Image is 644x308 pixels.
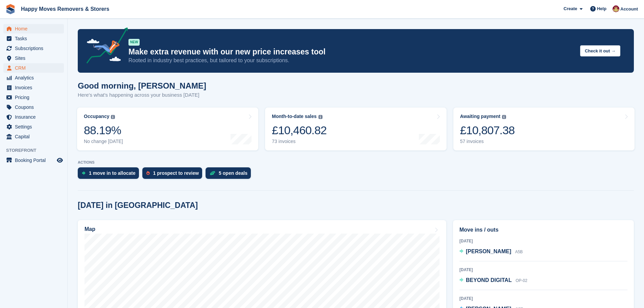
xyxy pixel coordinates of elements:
div: [DATE] [459,295,627,302]
div: 88.19% [84,123,123,137]
span: Booking Portal [15,156,55,165]
div: No change [DATE] [84,139,123,144]
span: Home [15,24,55,33]
p: Make extra revenue with our new price increases tool [128,47,575,57]
a: menu [3,53,64,63]
img: Steven Fry [613,5,619,12]
div: NEW [128,39,140,46]
h2: [DATE] in [GEOGRAPHIC_DATA] [78,201,198,210]
p: Rooted in industry best practices, but tailored to your subscriptions. [128,57,575,64]
span: Sites [15,53,55,63]
img: stora-icon-8386f47178a22dfd0bd8f6a31ec36ba5ce8667c1dd55bd0f319d3a0aa187defe.svg [5,4,16,14]
a: menu [3,132,64,141]
a: menu [3,73,64,82]
span: Storefront [6,147,67,154]
span: Invoices [15,83,55,92]
a: menu [3,112,64,122]
span: Capital [15,132,55,141]
img: icon-info-grey-7440780725fd019a000dd9b08b2336e03edf1995a4989e88bcd33f0948082b44.svg [502,115,506,119]
span: Subscriptions [15,44,55,53]
a: menu [3,44,64,53]
a: menu [3,24,64,33]
span: Account [620,6,638,13]
img: icon-info-grey-7440780725fd019a000dd9b08b2336e03edf1995a4989e88bcd33f0948082b44.svg [111,115,115,119]
div: £10,807.38 [460,123,515,137]
div: £10,460.82 [272,123,327,137]
a: Month-to-date sales £10,460.82 73 invoices [265,108,446,150]
span: Analytics [15,73,55,82]
span: BEYOND DIGITAL [466,277,512,283]
img: price-adjustments-announcement-icon-8257ccfd72463d97f412b2fc003d46551f7dbcb40ab6d574587a9cd5c0d94... [81,27,128,66]
a: menu [3,63,64,73]
div: Occupancy [84,114,109,119]
div: [DATE] [459,267,627,273]
p: ACTIONS [78,160,634,165]
span: [PERSON_NAME] [466,248,511,254]
a: menu [3,34,64,43]
div: 57 invoices [460,139,515,144]
div: Month-to-date sales [272,114,316,119]
a: 5 open deals [206,167,254,182]
div: 1 move in to allocate [89,170,136,176]
span: CRM [15,63,55,73]
a: Occupancy 88.19% No change [DATE] [77,108,258,150]
a: Preview store [56,156,64,164]
a: Happy Moves Removers & Storers [18,3,112,15]
h2: Map [85,226,95,232]
div: [DATE] [459,238,627,244]
img: icon-info-grey-7440780725fd019a000dd9b08b2336e03edf1995a4989e88bcd33f0948082b44.svg [318,115,323,119]
span: Settings [15,122,55,132]
a: menu [3,122,64,132]
a: menu [3,156,64,165]
span: Help [597,5,606,12]
div: Awaiting payment [460,114,501,119]
span: Tasks [15,34,55,43]
img: prospect-51fa495bee0391a8d652442698ab0144808aea92771e9ea1ae160a38d050c398.svg [146,171,150,175]
p: Here's what's happening across your business [DATE] [78,91,206,99]
span: Insurance [15,112,55,122]
a: 1 prospect to review [142,167,206,182]
img: deal-1b604bf984904fb50ccaf53a9ad4b4a5d6e5aea283cecdc64d6e3604feb123c2.svg [210,171,215,175]
a: menu [3,93,64,102]
span: OP-02 [516,278,527,283]
span: Coupons [15,102,55,112]
div: 1 prospect to review [153,170,199,176]
a: Awaiting payment £10,807.38 57 invoices [453,108,635,150]
a: menu [3,102,64,112]
div: 5 open deals [219,170,247,176]
button: Check it out → [580,45,620,56]
h1: Good morning, [PERSON_NAME] [78,81,206,90]
a: 1 move in to allocate [78,167,142,182]
div: 73 invoices [272,139,327,144]
img: move_ins_to_allocate_icon-fdf77a2bb77ea45bf5b3d319d69a93e2d87916cf1d5bf7949dd705db3b84f3ca.svg [82,171,86,175]
a: BEYOND DIGITAL OP-02 [459,276,527,285]
h2: Move ins / outs [459,226,627,234]
a: [PERSON_NAME] A5B [459,247,523,256]
span: Pricing [15,93,55,102]
span: Create [564,5,577,12]
span: A5B [515,250,523,254]
a: menu [3,83,64,92]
